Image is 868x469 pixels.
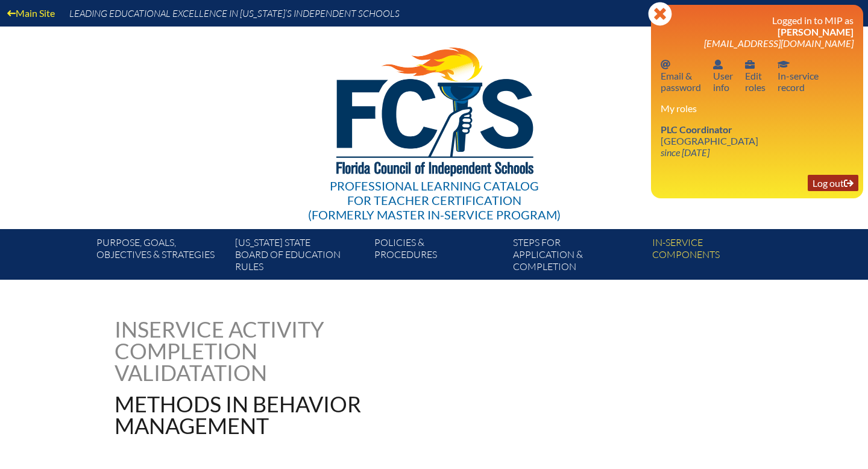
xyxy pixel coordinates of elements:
a: Steps forapplication & completion [508,234,647,280]
h3: Logged in to MIP as [661,14,854,49]
span: PLC Coordinator [661,124,732,135]
svg: In-service record [778,60,790,69]
a: Email passwordEmail &password [656,56,706,95]
h3: My roles [661,102,854,114]
a: Log outLog out [808,175,858,191]
svg: Log out [844,178,854,188]
svg: Close [648,2,672,26]
a: User infoEditroles [740,56,770,95]
a: In-service recordIn-servicerecord [773,56,823,95]
span: for Teacher Certification [347,193,521,207]
a: Professional Learning Catalog for Teacher Certification(formerly Master In-service Program) [303,24,565,224]
img: FCISlogo221.eps [310,27,559,191]
a: Purpose, goals,objectives & strategies [92,234,230,280]
span: [PERSON_NAME] [778,26,854,37]
h1: Inservice Activity Completion Validatation [115,318,357,383]
svg: User info [713,60,723,69]
a: Main Site [2,5,60,21]
a: User infoUserinfo [708,56,738,95]
svg: Email password [661,60,670,69]
div: Professional Learning Catalog (formerly Master In-service Program) [308,178,561,222]
span: [EMAIL_ADDRESS][DOMAIN_NAME] [704,37,854,49]
a: In-servicecomponents [647,234,786,280]
i: since [DATE] [661,146,709,158]
h1: Methods in Behavior Management [115,393,511,436]
a: Policies &Procedures [370,234,508,280]
a: [US_STATE] StateBoard of Education rules [230,234,369,280]
a: PLC Coordinator [GEOGRAPHIC_DATA] since [DATE] [656,121,763,160]
svg: User info [745,60,755,69]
